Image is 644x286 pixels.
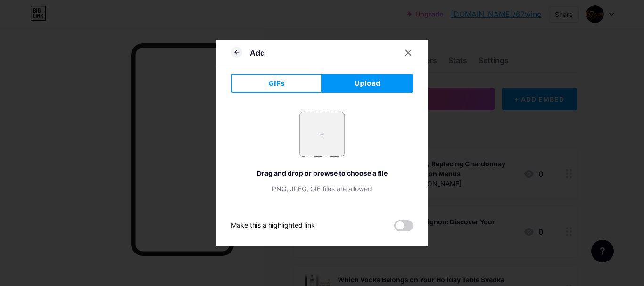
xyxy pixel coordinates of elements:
div: Drag and drop or browse to choose a file [231,168,413,178]
div: Add [250,47,265,58]
span: Upload [355,79,380,89]
span: GIFs [268,79,285,89]
div: PNG, JPEG, GIF files are allowed [231,184,413,194]
div: Make this a highlighted link [231,220,315,231]
button: GIFs [231,74,322,93]
button: Upload [322,74,413,93]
